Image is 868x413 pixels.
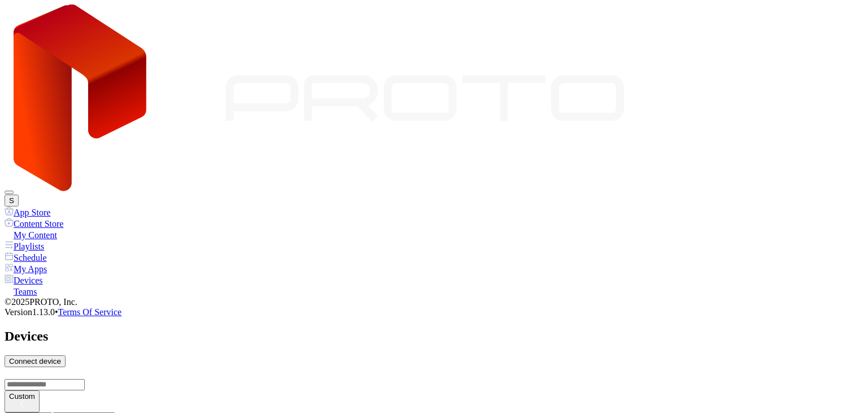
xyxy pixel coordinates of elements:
[5,355,66,367] button: Connect device
[5,307,58,317] span: Version 1.13.0 •
[5,206,863,218] a: App Store
[5,286,863,297] a: Teams
[5,229,863,240] a: My Content
[5,390,40,412] button: Custom
[5,329,863,344] h2: Devices
[9,357,61,365] div: Connect device
[5,252,863,263] a: Schedule
[5,274,863,286] a: Devices
[9,392,35,401] div: Custom
[5,195,19,206] button: S
[5,218,863,229] a: Content Store
[5,263,863,274] a: My Apps
[58,307,122,317] a: Terms Of Service
[5,297,863,307] div: © 2025 PROTO, Inc.
[5,240,863,252] a: Playlists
